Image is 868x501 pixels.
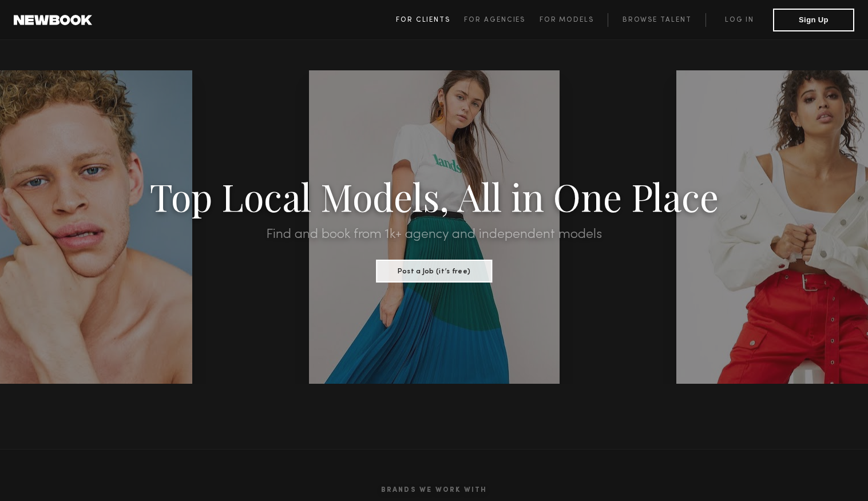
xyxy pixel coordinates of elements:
button: Sign Up [773,9,854,31]
a: Browse Talent [608,13,706,27]
a: For Agencies [464,13,539,27]
span: For Models [540,17,594,23]
h1: Top Local Models, All in One Place [65,178,803,214]
a: For Clients [396,13,464,27]
span: For Agencies [464,17,525,23]
span: For Clients [396,17,450,23]
a: Log in [706,13,773,27]
h2: Find and book from 1k+ agency and independent models [65,228,803,241]
a: Post a Job (it’s free) [376,264,492,276]
button: Post a Job (it’s free) [376,260,492,283]
a: For Models [540,13,608,27]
